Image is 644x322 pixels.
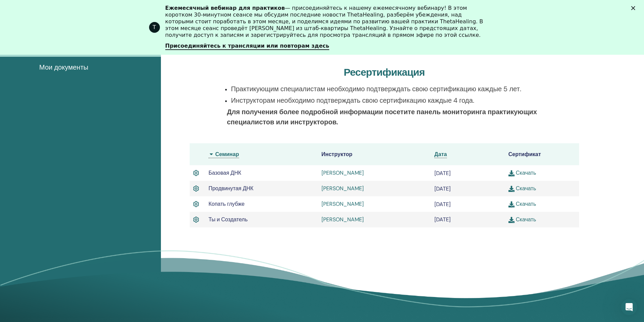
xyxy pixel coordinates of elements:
font: Практикующим специалистам необходимо подтверждать свою сертификацию каждые 5 лет. [231,84,521,93]
font: [DATE] [434,216,451,223]
img: Активный сертификат [193,215,199,224]
font: Для получения более подробной информации посетите панель мониторинга практикующих специалистов ил... [227,107,537,126]
a: Скачать [508,185,536,192]
a: [PERSON_NAME] [321,216,364,223]
font: Инструкторам необходимо подтверждать свою сертификацию каждые 4 года. [231,96,474,105]
font: Ресертификация [344,66,425,79]
a: [PERSON_NAME] [321,185,364,192]
a: Скачать [508,200,536,207]
font: Скачать [516,200,536,207]
font: Ежемесячный вебинар для практиков [165,5,285,11]
font: Базовая ДНК [209,169,241,176]
div: Изображение профиля для ThetaHealing [149,22,160,33]
a: Скачать [508,169,536,176]
font: [DATE] [434,185,451,192]
font: Сертификат [508,151,541,158]
font: Ты и Создатель [209,216,248,223]
font: Мои документы [39,63,88,72]
img: download.svg [508,217,515,223]
font: [DATE] [434,170,451,177]
font: Скачать [516,169,536,176]
font: Инструктор [321,151,353,158]
font: Продвинутая ДНК [209,185,254,192]
img: Активный сертификат [193,200,199,208]
a: Дата [434,151,447,158]
a: Присоединяйтесь к трансляции или повторам здесь [165,43,329,50]
font: Скачать [516,185,536,192]
a: [PERSON_NAME] [321,200,364,207]
font: [DATE] [434,201,451,208]
iframe: Интерком-чат в режиме реального времени [621,299,637,315]
img: Активный сертификат [193,169,199,177]
img: Активный сертификат [193,184,199,193]
font: Присоединяйтесь к трансляции или повторам здесь [165,43,329,49]
div: Закрыть [631,6,638,10]
img: download.svg [508,186,515,192]
font: — присоединяйтесь к нашему ежемесячному вебинару! В этом коротком 30-минутном сеансе мы обсудим п... [165,5,483,38]
a: [PERSON_NAME] [321,169,364,176]
font: Копать глубже [209,200,245,207]
font: Т [153,24,156,30]
img: download.svg [508,170,515,176]
img: download.svg [508,201,515,207]
font: Скачать [516,216,536,223]
font: Дата [434,151,447,158]
a: Скачать [508,216,536,223]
